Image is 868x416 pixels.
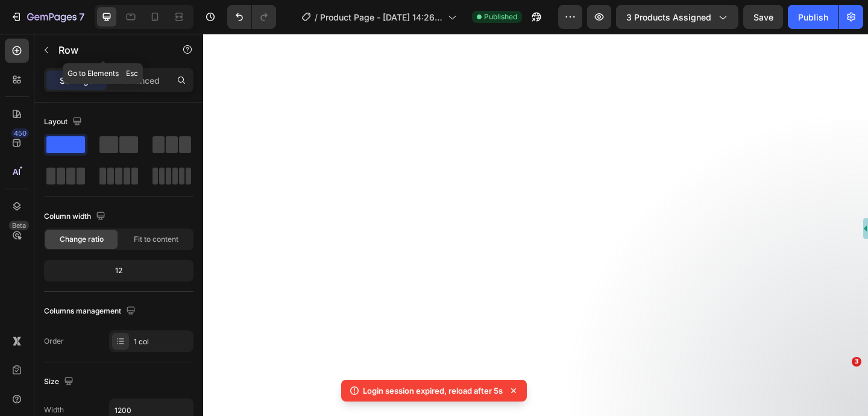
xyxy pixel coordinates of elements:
[60,74,93,87] p: Settings
[227,5,276,29] div: Undo/Redo
[9,221,29,230] div: Beta
[320,11,443,24] span: Product Page - [DATE] 14:26:16
[46,262,191,279] div: 12
[852,357,861,367] span: 3
[134,336,190,347] div: 1 col
[119,74,160,87] p: Advanced
[753,12,773,22] span: Save
[44,405,64,415] div: Width
[616,5,738,29] button: 3 products assigned
[11,128,29,138] div: 450
[79,10,84,24] p: 7
[58,43,161,57] p: Row
[44,114,84,130] div: Layout
[626,11,711,24] span: 3 products assigned
[44,336,64,347] div: Order
[484,11,517,22] span: Published
[60,234,104,245] span: Change ratio
[798,11,828,24] div: Publish
[315,11,318,24] span: /
[788,5,838,29] button: Publish
[827,375,856,404] iframe: Intercom live chat
[743,5,783,29] button: Save
[203,34,868,416] iframe: To enrich screen reader interactions, please activate Accessibility in Grammarly extension settings
[134,234,178,245] span: Fit to content
[44,303,138,320] div: Columns management
[363,385,503,397] p: Login session expired, reload after 5s
[44,209,108,225] div: Column width
[44,374,76,390] div: Size
[5,5,90,29] button: 7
